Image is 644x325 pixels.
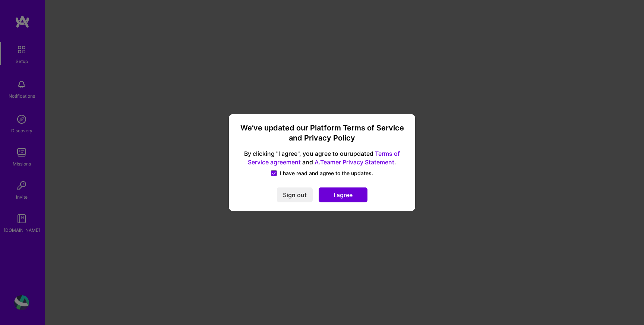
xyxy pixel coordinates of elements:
[280,169,373,177] span: I have read and agree to the updates.
[248,150,400,166] a: Terms of Service agreement
[319,187,367,202] button: I agree
[238,149,406,167] span: By clicking "I agree", you agree to our updated and .
[238,123,406,143] h3: We’ve updated our Platform Terms of Service and Privacy Policy
[277,187,313,202] button: Sign out
[315,158,394,165] a: A.Teamer Privacy Statement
